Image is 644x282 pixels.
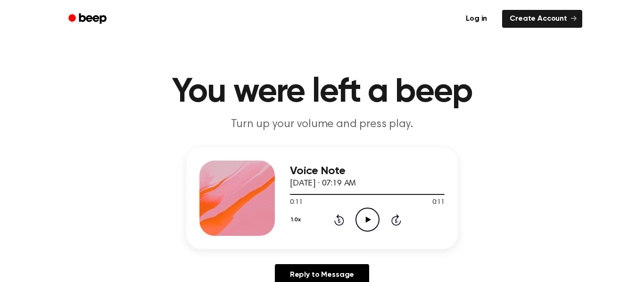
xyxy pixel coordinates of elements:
span: 0:11 [432,198,445,208]
span: [DATE] · 07:19 AM [290,179,356,188]
a: Create Account [502,10,582,28]
h3: Voice Note [290,165,445,177]
p: Turn up your volume and press play. [141,117,503,132]
button: 1.0x [290,212,304,228]
a: Beep [62,10,115,28]
span: 0:11 [290,198,302,208]
h1: You were left a beep [81,75,563,109]
a: Log in [456,8,496,30]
